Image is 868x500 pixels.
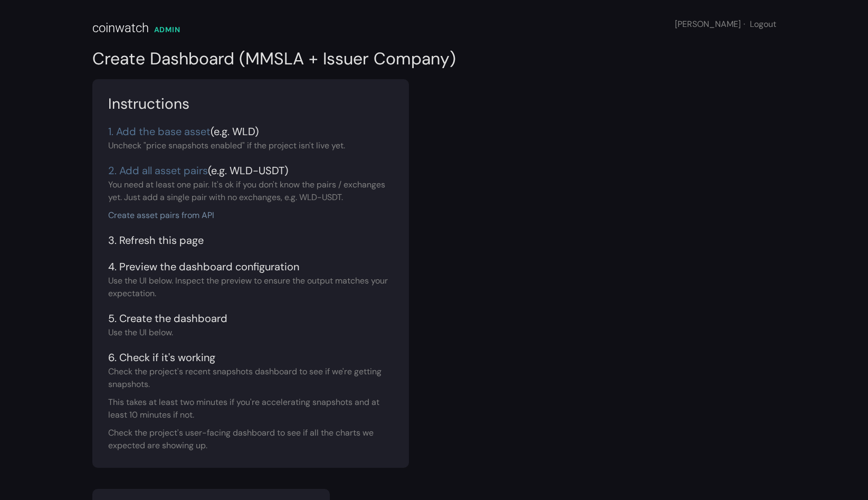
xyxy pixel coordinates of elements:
[108,210,214,221] a: Create asset pairs from API
[108,232,393,248] div: 3. Refresh this page
[92,49,776,69] h2: Create Dashboard (MMSLA + Issuer Company)
[108,163,393,178] div: (e.g. WLD-USDT)
[108,95,393,113] h3: Instructions
[108,275,393,300] div: Use the UI below. Inspect the preview to ensure the output matches your expectation.
[108,178,393,222] div: You need at least one pair. It's ok if you don't know the pairs / exchanges yet. Just add a singl...
[108,164,208,177] a: 2. Add all asset pairs
[108,310,393,326] div: 5. Create the dashboard
[108,139,393,152] div: Uncheck "price snapshots enabled" if the project isn't live yet.
[108,124,393,139] div: (e.g. WLD)
[108,326,393,339] div: Use the UI below.
[743,18,745,30] span: ·
[154,24,180,35] div: ADMIN
[108,350,393,365] div: 6. Check if it's working
[675,18,776,31] div: [PERSON_NAME]
[750,18,776,30] a: Logout
[108,125,211,138] a: 1. Add the base asset
[108,396,393,421] div: This takes at least two minutes if you're accelerating snapshots and at least 10 minutes if not.
[92,18,149,37] div: coinwatch
[108,365,393,391] div: Check the project's recent snapshots dashboard to see if we're getting snapshots.
[108,259,393,275] div: 4. Preview the dashboard configuration
[108,427,393,452] div: Check the project's user-facing dashboard to see if all the charts we expected are showing up.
